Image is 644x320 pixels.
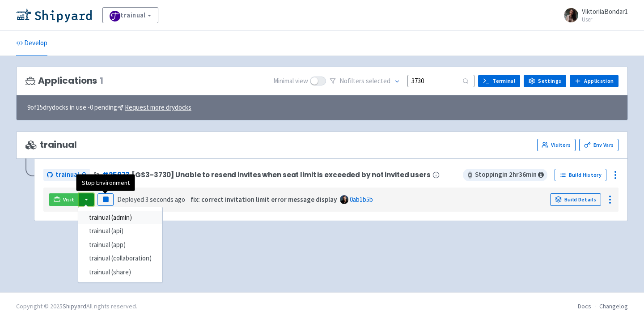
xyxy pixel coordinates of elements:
[350,195,373,204] a: 0ab1b5b
[524,75,566,87] a: Settings
[78,265,162,279] a: trainual (share)
[78,238,162,252] a: trainual (app)
[97,193,114,206] button: Pause
[339,76,390,86] span: No filter s
[366,77,390,85] span: selected
[463,169,547,181] span: Stopping in 2 hr 36 min
[582,17,628,22] small: User
[578,302,591,310] a: Docs
[63,196,75,203] span: Visit
[16,302,137,311] div: Copyright © 2025 All rights reserved.
[16,31,47,56] a: Develop
[273,76,308,86] span: Minimal view
[16,8,92,22] img: Shipyard logo
[117,195,185,204] span: Deployed
[78,224,162,238] a: trainual (api)
[555,169,606,181] a: Build History
[131,171,431,179] span: [GS3-3730] Unable to resend invites when seat limit is exceeded by not invited users
[537,139,576,151] a: Visitors
[579,139,619,151] a: Env Vars
[102,7,158,23] a: trainual
[102,170,130,179] a: #25973
[550,193,601,206] a: Build Details
[27,102,191,113] span: 9 of 15 drydocks in use - 0 pending
[63,302,86,310] a: Shipyard
[49,193,79,206] a: Visit
[125,103,191,111] u: Request more drydocks
[407,75,475,87] input: Search...
[570,75,619,87] a: Application
[78,211,162,225] a: trainual (admin)
[25,140,77,150] span: trainual
[100,76,103,86] span: 1
[191,195,337,204] strong: fix: correct invitation limit error message display
[599,302,628,310] a: Changelog
[78,252,162,265] a: trainual (collaboration)
[559,8,628,22] a: ViktoriiaBondar1 User
[478,75,520,87] a: Terminal
[25,76,103,86] h3: Applications
[145,195,185,204] time: 3 seconds ago
[43,169,90,181] a: trainual
[55,170,79,180] span: trainual
[582,7,628,16] span: ViktoriiaBondar1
